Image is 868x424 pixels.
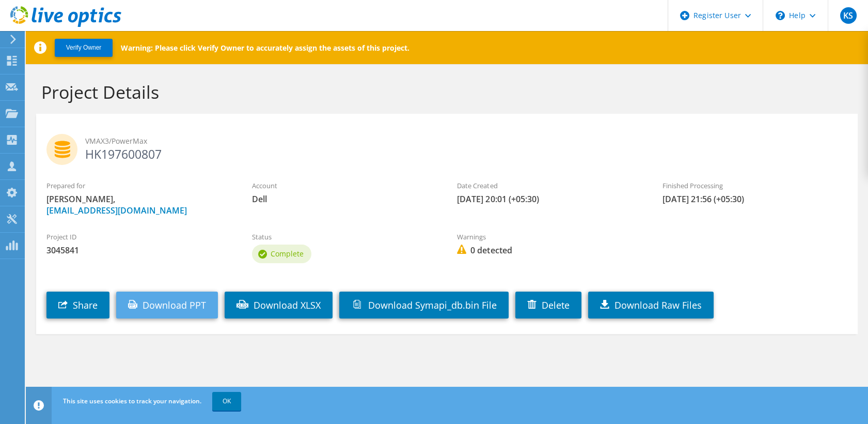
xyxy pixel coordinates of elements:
[46,205,187,216] a: [EMAIL_ADDRESS][DOMAIN_NAME]
[41,81,847,103] h1: Project Details
[457,245,642,256] span: 0 detected
[121,43,409,53] p: Warning: Please click Verify Owner to accurately assign the assets of this project.
[588,292,714,319] a: Download Raw Files
[662,180,847,191] label: Finished Processing
[46,193,231,216] span: [PERSON_NAME],
[212,392,241,411] a: OK
[55,39,113,57] button: Verify Owner
[46,245,231,256] span: 3045841
[840,7,857,24] span: KS
[776,11,785,20] svg: \n
[116,292,218,319] a: Download PPT
[339,292,509,319] a: Download Symapi_db.bin File
[252,180,437,191] label: Account
[225,292,333,319] a: Download XLSX
[85,135,847,147] span: VMAX3/PowerMax
[63,397,201,405] span: This site uses cookies to track your navigation.
[46,292,109,319] a: Share
[46,134,847,160] h2: HK197600807
[457,193,642,205] span: [DATE] 20:01 (+05:30)
[457,232,642,242] label: Warnings
[46,232,231,242] label: Project ID
[252,232,437,242] label: Status
[271,249,304,259] span: Complete
[662,193,847,205] span: [DATE] 21:56 (+05:30)
[252,193,437,205] span: Dell
[457,180,642,191] label: Date Created
[46,180,231,191] label: Prepared for
[515,292,581,319] a: Delete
